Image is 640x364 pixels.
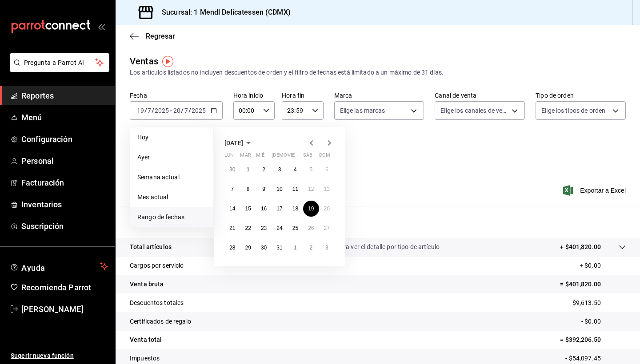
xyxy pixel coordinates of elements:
[10,53,109,72] button: Pregunta a Parrot AI
[144,107,147,114] span: /
[308,186,314,192] abbr: 12 de julio de 2025
[233,92,275,99] label: Hora inicio
[256,201,272,217] button: 16 de julio de 2025
[152,107,154,114] span: /
[130,298,184,308] p: Descuentos totales
[288,220,303,236] button: 25 de julio de 2025
[155,7,291,18] h3: Sucursal: 1 Mendl Delicatessen (CDMX)
[181,107,184,114] span: /
[184,107,188,114] input: --
[303,162,319,178] button: 5 de julio de 2025
[319,201,335,217] button: 20 de julio de 2025
[292,206,298,212] abbr: 18 de julio de 2025
[261,225,267,231] abbr: 23 de julio de 2025
[261,206,267,212] abbr: 16 de julio de 2025
[130,92,223,99] label: Fecha
[240,201,256,217] button: 15 de julio de 2025
[565,185,626,196] button: Exportar a Excel
[146,32,175,40] span: Regresar
[98,23,105,30] button: open_drawer_menu
[224,181,240,197] button: 7 de julio de 2025
[319,240,335,256] button: 3 de agosto de 2025
[224,152,234,162] abbr: lunes
[288,240,303,256] button: 1 de agosto de 2025
[130,68,626,77] div: Los artículos listados no incluyen descuentos de orden y el filtro de fechas está limitado a un m...
[319,152,330,162] abbr: domingo
[247,166,250,173] abbr: 1 de julio de 2025
[231,186,234,192] abbr: 7 de julio de 2025
[334,92,424,99] label: Marca
[303,240,319,256] button: 2 de agosto de 2025
[256,152,264,162] abbr: miércoles
[245,245,251,251] abbr: 29 de julio de 2025
[303,152,312,162] abbr: sábado
[21,303,108,315] span: [PERSON_NAME]
[272,181,287,197] button: 10 de julio de 2025
[247,186,250,192] abbr: 8 de julio de 2025
[137,213,206,222] span: Rango de fechas
[224,162,240,178] button: 30 de junio de 2025
[292,225,298,231] abbr: 25 de julio de 2025
[272,162,287,178] button: 3 de julio de 2025
[229,206,235,212] abbr: 14 de julio de 2025
[276,206,282,212] abbr: 17 de julio de 2025
[276,186,282,192] abbr: 10 de julio de 2025
[136,107,144,114] input: --
[245,225,251,231] abbr: 22 de julio de 2025
[224,220,240,236] button: 21 de julio de 2025
[173,107,181,114] input: --
[324,186,330,192] abbr: 13 de julio de 2025
[224,138,254,148] button: [DATE]
[325,166,328,173] abbr: 6 de julio de 2025
[21,111,108,123] span: Menú
[256,181,272,197] button: 9 de julio de 2025
[560,242,601,252] p: + $401,820.00
[130,280,164,289] p: Venta bruta
[262,166,265,173] abbr: 2 de julio de 2025
[11,351,108,360] span: Sugerir nueva función
[325,245,328,251] abbr: 3 de agosto de 2025
[130,354,160,363] p: Impuestos
[162,56,173,67] button: Tooltip marker
[191,107,206,114] input: ----
[319,220,335,236] button: 27 de julio de 2025
[319,181,335,197] button: 13 de julio de 2025
[560,335,626,344] p: = $392,206.50
[137,173,206,182] span: Semana actual
[294,245,297,251] abbr: 1 de agosto de 2025
[303,220,319,236] button: 26 de julio de 2025
[276,245,282,251] abbr: 31 de julio de 2025
[308,206,314,212] abbr: 19 de julio de 2025
[130,32,175,40] button: Regresar
[288,162,303,178] button: 4 de julio de 2025
[137,193,206,202] span: Mes actual
[580,261,626,270] p: + $0.00
[130,217,626,227] p: Resumen
[240,220,256,236] button: 22 de julio de 2025
[229,166,235,173] abbr: 30 de junio de 2025
[324,225,330,231] abbr: 27 de julio de 2025
[581,317,626,326] p: - $0.00
[256,220,272,236] button: 23 de julio de 2025
[536,92,626,99] label: Tipo de orden
[272,201,287,217] button: 17 de julio de 2025
[6,64,109,74] a: Pregunta a Parrot AI
[21,198,108,210] span: Inventarios
[154,107,169,114] input: ----
[130,242,172,252] p: Total artículos
[130,261,184,270] p: Cargos por servicio
[21,90,108,102] span: Reportes
[435,92,525,99] label: Canal de venta
[240,240,256,256] button: 29 de julio de 2025
[565,354,626,363] p: - $54,097.45
[245,206,251,212] abbr: 15 de julio de 2025
[541,106,605,115] span: Elige los tipos de orden
[240,181,256,197] button: 8 de julio de 2025
[256,240,272,256] button: 30 de julio de 2025
[272,240,287,256] button: 31 de julio de 2025
[130,55,158,68] div: Ventas
[272,220,287,236] button: 24 de julio de 2025
[308,225,314,231] abbr: 26 de julio de 2025
[24,58,96,67] span: Pregunta a Parrot AI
